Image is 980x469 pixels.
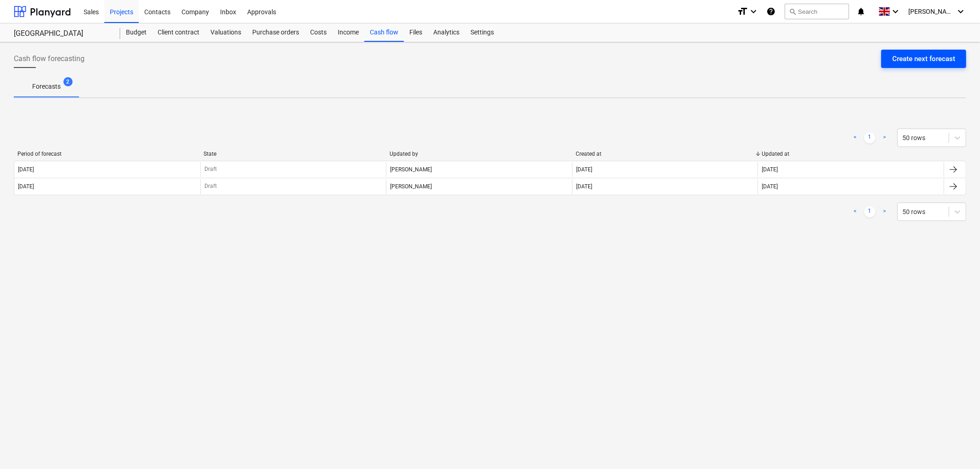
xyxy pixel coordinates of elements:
div: [PERSON_NAME] [386,162,572,177]
a: Purchase orders [247,23,305,42]
a: Cash flow [364,23,404,42]
div: [DATE] [18,183,34,190]
a: Next page [879,206,890,217]
i: keyboard_arrow_down [955,6,966,17]
a: Files [404,23,428,42]
span: Cash flow forecasting [14,53,85,64]
a: Page 1 is your current page [864,206,875,217]
a: Settings [465,23,499,42]
i: notifications [856,6,866,17]
div: Create next forecast [892,53,955,65]
span: search [789,8,796,15]
p: Draft [204,165,217,173]
i: keyboard_arrow_down [748,6,759,17]
a: Page 1 is your current page [864,132,875,143]
a: Costs [305,23,332,42]
a: Budget [120,23,152,42]
div: [DATE] [762,183,778,190]
a: Previous page [850,132,861,143]
i: keyboard_arrow_down [890,6,901,17]
a: Client contract [152,23,205,42]
div: Updated by [390,151,568,157]
div: [DATE] [576,183,592,190]
i: format_size [737,6,748,17]
span: [PERSON_NAME] [908,8,954,15]
iframe: Chat Widget [934,425,980,469]
p: Forecasts [32,82,61,91]
i: Knowledge base [766,6,776,17]
a: Next page [879,132,890,143]
div: [DATE] [576,166,592,173]
div: Created at [576,151,754,157]
a: Previous page [850,206,861,217]
div: Updated at [762,151,940,157]
div: [GEOGRAPHIC_DATA] [14,29,109,39]
div: Period of forecast [17,151,196,157]
button: Create next forecast [881,50,966,68]
a: Analytics [428,23,465,42]
div: [PERSON_NAME] [386,179,572,194]
span: 2 [63,77,73,86]
div: [DATE] [762,166,778,173]
button: Search [785,4,849,19]
a: Income [332,23,364,42]
div: [DATE] [18,166,34,173]
div: State [204,151,382,157]
p: Draft [204,182,217,190]
a: Valuations [205,23,247,42]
